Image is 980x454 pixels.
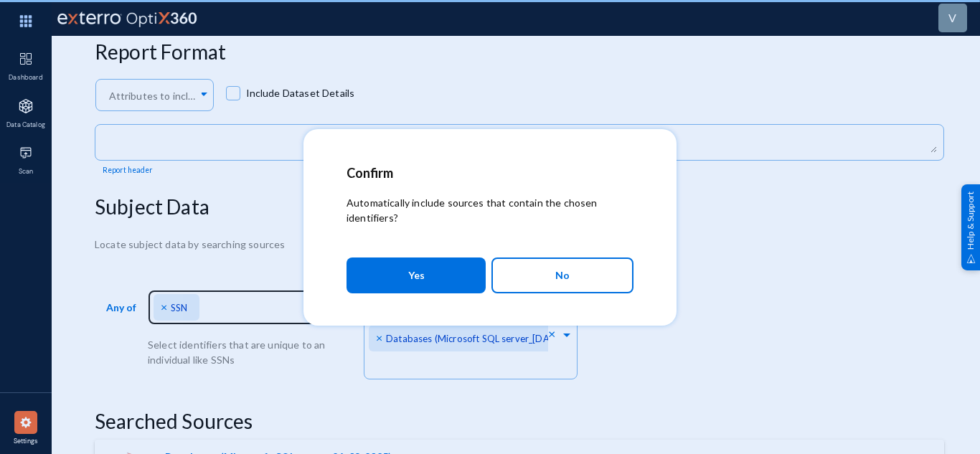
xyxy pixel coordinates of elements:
button: No [491,257,633,293]
h2: Confirm [347,165,633,181]
button: Yes [347,257,486,293]
span: No [555,263,570,288]
p: Automatically include sources that contain the chosen identifiers? [347,195,633,225]
span: Yes [408,263,425,288]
